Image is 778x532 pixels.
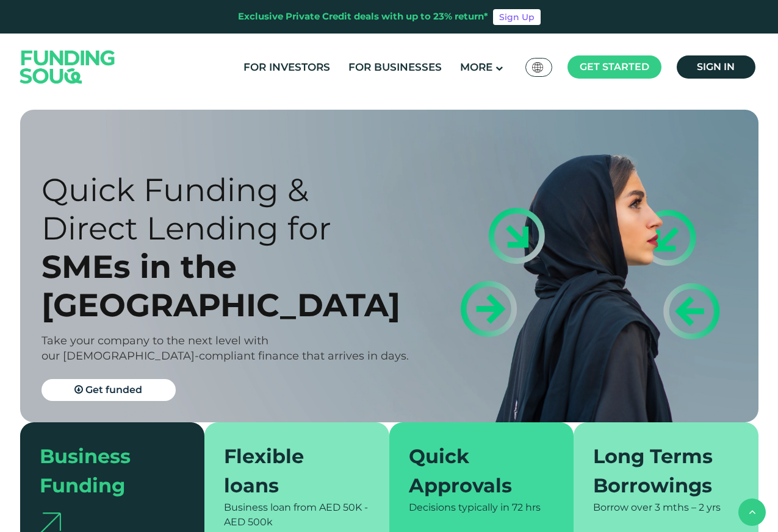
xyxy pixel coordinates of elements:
a: Get funded [41,379,176,401]
a: Sign in [677,55,755,79]
span: Decisions typically in [409,502,510,513]
div: Business Funding [40,442,171,500]
div: SMEs in the [GEOGRAPHIC_DATA] [41,247,411,324]
div: Quick Funding & Direct Lending for [41,171,411,247]
img: SA Flag [532,62,543,73]
button: back [738,498,766,526]
span: 72 hrs [512,502,541,513]
span: Business loan from [224,502,317,513]
a: For Investors [240,57,333,77]
a: Sign Up [493,9,541,25]
span: Sign in [697,61,735,73]
div: Quick Approvals [409,442,540,500]
a: For Businesses [345,57,445,77]
span: Get started [580,61,649,73]
img: Logo [8,36,128,98]
span: 3 mths – 2 yrs [655,502,721,513]
span: Borrow over [593,502,652,513]
span: Take your company to the next level with our [DEMOGRAPHIC_DATA]-compliant finance that arrives in... [41,334,409,363]
span: Get funded [85,384,142,395]
div: Exclusive Private Credit deals with up to 23% return* [238,10,488,24]
span: More [460,61,492,73]
div: Long Terms Borrowings [593,442,724,500]
div: Flexible loans [224,442,355,500]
